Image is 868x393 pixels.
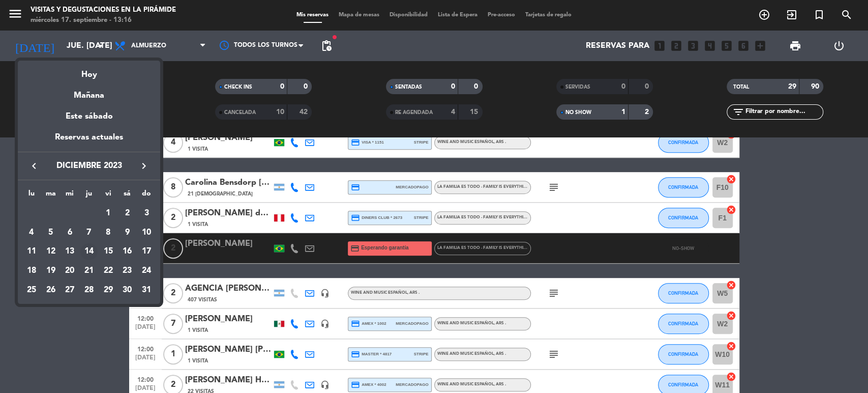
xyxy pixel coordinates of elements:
td: 2 de diciembre de 2023 [118,204,137,223]
td: 23 de diciembre de 2023 [118,261,137,280]
td: 6 de diciembre de 2023 [60,223,79,242]
td: 8 de diciembre de 2023 [99,223,118,242]
div: 29 [100,282,117,299]
td: 31 de diciembre de 2023 [137,280,156,300]
td: 7 de diciembre de 2023 [79,223,99,242]
div: 21 [80,262,98,279]
div: 8 [100,224,117,241]
div: 13 [61,243,78,261]
div: 1 [100,205,117,222]
div: 20 [61,262,78,279]
th: miércoles [60,188,79,204]
div: 11 [23,243,40,261]
td: 22 de diciembre de 2023 [99,261,118,280]
div: Mañana [18,81,160,102]
div: 28 [80,282,98,299]
div: Hoy [18,61,160,81]
div: 3 [138,205,155,222]
td: 28 de diciembre de 2023 [79,280,99,300]
td: 4 de diciembre de 2023 [22,223,41,242]
th: lunes [22,188,41,204]
td: 3 de diciembre de 2023 [137,204,156,223]
th: domingo [137,188,156,204]
span: diciembre 2023 [43,159,135,173]
td: 11 de diciembre de 2023 [22,242,41,262]
td: 26 de diciembre de 2023 [41,280,61,300]
td: 17 de diciembre de 2023 [137,242,156,262]
div: 9 [118,224,136,241]
div: Reservas actuales [18,131,160,152]
div: 18 [23,262,40,279]
div: 5 [42,224,59,241]
td: 1 de diciembre de 2023 [99,204,118,223]
div: 10 [138,224,155,241]
th: martes [41,188,61,204]
td: 5 de diciembre de 2023 [41,223,61,242]
td: 20 de diciembre de 2023 [60,261,79,280]
div: 17 [138,243,155,261]
td: 18 de diciembre de 2023 [22,261,41,280]
div: 4 [23,224,40,241]
div: Este sábado [18,102,160,131]
td: 16 de diciembre de 2023 [118,242,137,262]
div: 2 [118,205,136,222]
td: 24 de diciembre de 2023 [137,261,156,280]
div: 23 [118,262,136,279]
div: 16 [118,243,136,261]
td: 10 de diciembre de 2023 [137,223,156,242]
div: 25 [23,282,40,299]
div: 15 [100,243,117,261]
button: keyboard_arrow_left [25,159,43,173]
i: keyboard_arrow_right [138,160,150,172]
td: 13 de diciembre de 2023 [60,242,79,262]
td: 14 de diciembre de 2023 [79,242,99,262]
td: 21 de diciembre de 2023 [79,261,99,280]
th: sábado [118,188,137,204]
div: 12 [42,243,59,261]
div: 6 [61,224,78,241]
td: 30 de diciembre de 2023 [118,280,137,300]
div: 30 [118,282,136,299]
div: 19 [42,262,59,279]
button: keyboard_arrow_right [135,159,153,173]
td: 25 de diciembre de 2023 [22,280,41,300]
div: 14 [80,243,98,261]
i: keyboard_arrow_left [28,160,40,172]
td: 15 de diciembre de 2023 [99,242,118,262]
td: 29 de diciembre de 2023 [99,280,118,300]
div: 24 [138,262,155,279]
th: viernes [99,188,118,204]
td: 9 de diciembre de 2023 [118,223,137,242]
th: jueves [79,188,99,204]
td: DIC. [22,204,99,223]
div: 31 [138,282,155,299]
div: 26 [42,282,59,299]
div: 22 [100,262,117,279]
div: 27 [61,282,78,299]
td: 12 de diciembre de 2023 [41,242,61,262]
div: 7 [80,224,98,241]
td: 27 de diciembre de 2023 [60,280,79,300]
td: 19 de diciembre de 2023 [41,261,61,280]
